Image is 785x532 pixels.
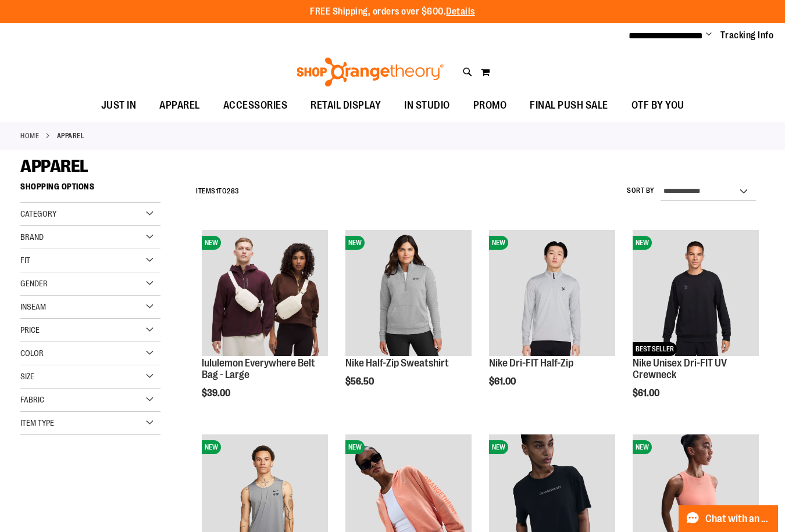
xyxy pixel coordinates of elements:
a: lululemon Everywhere Belt Bag - Large [202,357,315,380]
span: FINAL PUSH SALE [530,92,608,118]
span: JUST IN [101,92,137,118]
a: Tracking Info [720,29,774,42]
img: Shop Orangetheory [295,57,445,87]
a: Nike Dri-FIT Half-ZipNEW [489,230,615,358]
span: NEW [202,236,221,250]
a: Nike Dri-FIT Half-Zip [489,357,573,369]
span: NEW [489,236,508,250]
span: Inseam [20,302,46,311]
span: NEW [345,440,365,454]
a: Details [446,6,475,17]
button: Account menu [706,30,712,41]
span: 1 [216,187,219,195]
img: lululemon Everywhere Belt Bag - Large [202,230,328,356]
img: Nike Unisex Dri-FIT UV Crewneck [633,230,759,356]
span: APPAREL [159,92,200,118]
span: NEW [633,440,652,454]
span: PROMO [473,92,507,118]
div: product [196,224,334,428]
p: FREE Shipping, orders over $600. [310,5,475,19]
a: Nike Half-Zip Sweatshirt [345,357,449,369]
span: NEW [489,440,508,454]
img: Nike Half-Zip Sweatshirt [345,230,472,356]
span: IN STUDIO [404,92,450,118]
span: Item Type [20,418,54,427]
span: NEW [202,440,221,454]
span: Gender [20,279,48,288]
button: Chat with an Expert [679,505,779,532]
span: Size [20,372,34,381]
span: OTF BY YOU [631,92,684,118]
span: 283 [227,187,240,195]
span: NEW [633,236,652,250]
a: Nike Unisex Dri-FIT UV Crewneck [633,357,727,380]
div: product [627,224,765,428]
a: lululemon Everywhere Belt Bag - LargeNEW [202,230,328,358]
div: product [483,224,621,416]
span: $56.50 [345,376,376,387]
span: BEST SELLER [633,342,677,356]
span: RETAIL DISPLAY [311,92,381,118]
div: product [340,224,477,416]
img: Nike Dri-FIT Half-Zip [489,230,615,356]
h2: Items to [196,182,240,200]
span: $61.00 [633,388,661,398]
span: ACCESSORIES [223,92,288,118]
span: APPAREL [20,156,88,176]
span: $39.00 [202,388,232,398]
strong: APPAREL [57,131,85,141]
span: Category [20,209,56,218]
a: Nike Unisex Dri-FIT UV CrewneckNEWBEST SELLER [633,230,759,358]
span: Chat with an Expert [705,513,771,524]
span: NEW [345,236,365,250]
span: Color [20,348,44,358]
a: Nike Half-Zip SweatshirtNEW [345,230,472,358]
span: $61.00 [489,376,518,387]
span: Fit [20,256,30,265]
label: Sort By [627,186,655,196]
strong: Shopping Options [20,177,160,203]
span: Fabric [20,395,44,404]
span: Brand [20,232,44,242]
a: Home [20,131,39,141]
span: Price [20,325,40,335]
